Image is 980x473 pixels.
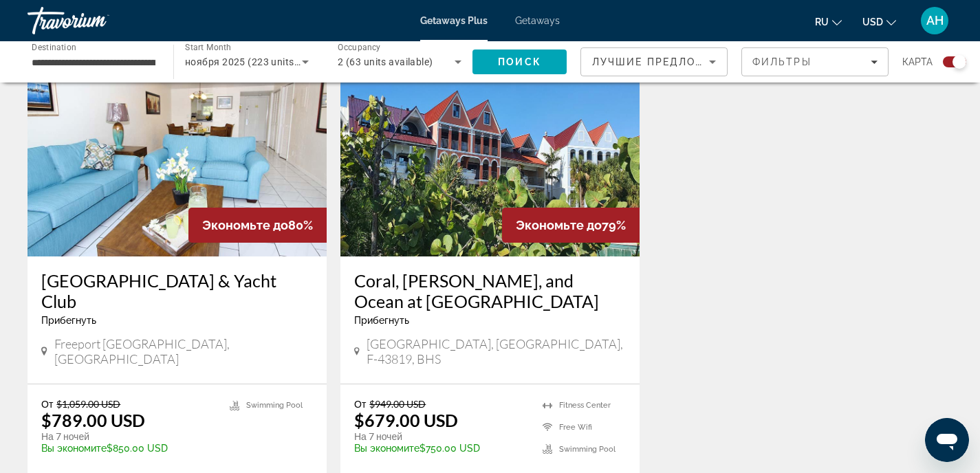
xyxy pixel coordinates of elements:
a: Getaways [515,15,560,26]
span: Поиск [498,56,541,67]
span: Прибегнуть [354,315,409,326]
span: AH [926,14,944,27]
iframe: Кнопка для запуску вікна повідомлень [925,418,969,462]
span: Прибегнуть [41,315,96,326]
span: Start Month [185,43,231,52]
span: $949.00 USD [369,398,426,410]
p: $789.00 USD [41,410,145,430]
span: Free Wifi [559,423,592,432]
span: Экономьте до [202,218,288,232]
span: [GEOGRAPHIC_DATA], [GEOGRAPHIC_DATA], F-43819, BHS [367,336,626,366]
button: Search [472,49,567,74]
span: Freeport [GEOGRAPHIC_DATA], [GEOGRAPHIC_DATA] [54,336,313,366]
button: Change language [815,12,842,32]
p: $850.00 USD [41,443,216,454]
span: От [354,398,366,410]
a: Travorium [28,3,165,38]
button: Filters [741,47,889,76]
p: $750.00 USD [354,443,529,454]
a: Coral, [PERSON_NAME], and Ocean at [GEOGRAPHIC_DATA] [354,270,626,311]
span: Occupancy [338,43,381,52]
span: ru [815,16,829,27]
span: Fitness Center [559,401,611,410]
div: 79% [502,208,640,243]
img: Coral, Marlin, and Ocean at Taino Beach Resort [340,36,640,256]
span: Destination [32,42,76,52]
span: Экономьте до [516,218,602,232]
span: Swimming Pool [246,401,303,410]
span: карта [902,52,933,71]
p: На 7 ночей [354,430,529,443]
span: Фильтры [752,56,812,67]
span: Лучшие предложения [592,56,739,67]
div: 80% [188,208,327,243]
span: USD [862,16,883,27]
button: User Menu [917,6,952,35]
span: От [41,398,53,410]
p: На 7 ночей [41,430,216,443]
button: Change currency [862,12,896,32]
span: Вы экономите [41,443,107,454]
a: Getaways Plus [420,15,488,26]
span: Swimming Pool [559,445,616,454]
a: [GEOGRAPHIC_DATA] & Yacht Club [41,270,313,311]
p: $679.00 USD [354,410,458,430]
img: Ocean Reef Resort & Yacht Club [28,36,327,256]
span: 2 (63 units available) [338,56,433,67]
span: ноября 2025 (223 units available) [185,56,340,67]
mat-select: Sort by [592,54,716,70]
span: Вы экономите [354,443,420,454]
span: $1,059.00 USD [56,398,120,410]
input: Select destination [32,54,155,71]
